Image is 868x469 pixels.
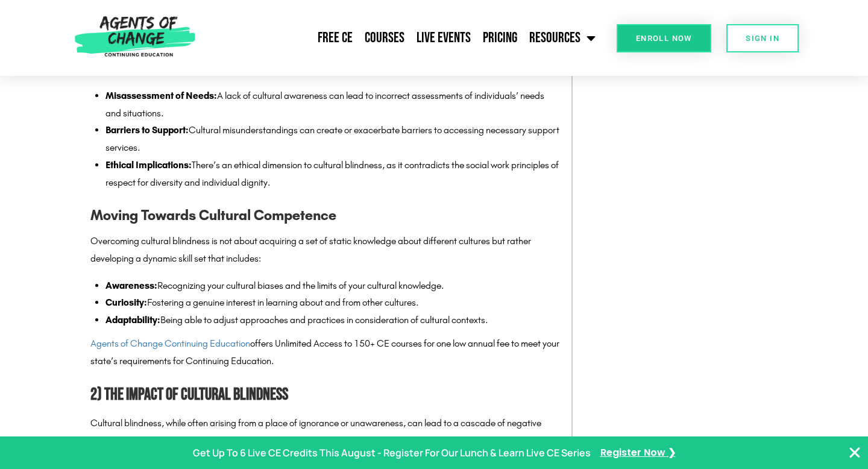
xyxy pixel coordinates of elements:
p: Get Up To 6 Live CE Credits This August - Register For Our Lunch & Learn Live CE Series [193,444,591,462]
a: Resources [523,23,602,53]
strong: Barriers to Support: [105,124,189,136]
span: SIGN IN [746,34,779,42]
a: SIGN IN [726,24,799,52]
strong: Awareness: [105,280,157,291]
li: A lack of cultural awareness can lead to incorrect assessments of individuals’ needs and situations. [105,87,559,122]
strong: Curiosity: [105,297,147,308]
a: Enroll Now [617,24,711,52]
p: Overcoming cultural blindness is not about acquiring a set of static knowledge about different cu... [90,233,559,268]
li: Being able to adjust approaches and practices in consideration of cultural contexts. [105,312,559,329]
li: Cultural misunderstandings can create or exacerbate barriers to accessing necessary support servi... [105,122,559,157]
a: Agents of Change Continuing Education [90,338,250,349]
a: Live Events [410,23,477,53]
li: Recognizing your cultural biases and the limits of your cultural knowledge. [105,277,559,295]
a: Register Now ❯ [600,444,676,462]
strong: Ethical Implications: [105,159,192,171]
strong: Misassessment of Needs: [105,90,217,101]
a: Courses [359,23,410,53]
h3: Moving Towards Cultural Competence [90,204,559,227]
span: Enroll Now [636,34,692,42]
strong: Adaptability: [105,314,160,326]
nav: Menu [201,23,602,53]
h2: 2) The Impact of Cultural Blindness [90,382,559,409]
p: offers Unlimited Access to 150+ CE courses for one low annual fee to meet your state’s requiremen... [90,335,559,370]
li: There’s an ethical dimension to cultural blindness, as it contradicts the social work principles ... [105,157,559,192]
a: Free CE [312,23,359,53]
a: Pricing [477,23,523,53]
button: Close Banner [848,445,862,460]
li: Fostering a genuine interest in learning about and from other cultures. [105,294,559,312]
p: Cultural blindness, while often arising from a place of ignorance or unawareness, can lead to a c... [90,415,559,450]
